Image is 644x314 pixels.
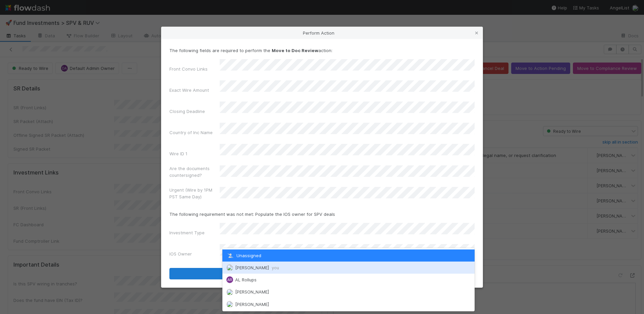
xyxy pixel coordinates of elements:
[169,229,205,236] label: Investment Type
[169,187,220,200] label: Urgent (Wire by 1PM PST Same Day)
[272,265,279,270] span: you
[227,278,232,282] span: AR
[226,289,233,296] img: avatar_55a2f090-1307-4765-93b4-f04da16234ba.png
[169,108,205,115] label: Closing Deadline
[235,277,257,282] span: AL Rollups
[235,302,269,307] span: [PERSON_NAME]
[169,268,475,279] button: Move to Doc Review
[169,129,213,136] label: Country of Inc Name
[226,264,233,271] img: avatar_ddac2f35-6c49-494a-9355-db49d32eca49.png
[235,265,279,270] span: [PERSON_NAME]
[226,253,261,258] span: Unassigned
[226,276,233,283] div: AL Rollups
[169,47,475,54] p: The following fields are required to perform the action:
[169,87,209,93] label: Exact Wire Amount
[272,48,318,53] strong: Move to Doc Review
[169,165,220,179] label: Are the documents countersigned?
[235,289,269,295] span: [PERSON_NAME]
[169,250,192,257] label: IOS Owner
[161,27,483,39] div: Perform Action
[169,211,475,218] p: The following requirement was not met: Populate the IOS owner for SPV deals
[169,66,208,72] label: Front Convo Links
[226,301,233,308] img: avatar_1d14498f-6309-4f08-8780-588779e5ce37.png
[169,150,187,157] label: Wire ID 1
